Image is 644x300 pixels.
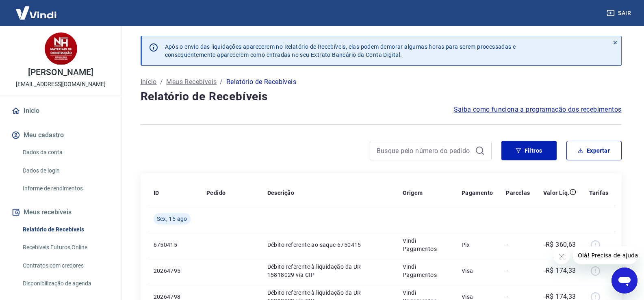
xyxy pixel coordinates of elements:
[141,88,622,105] h4: Relatório de Recebíveis
[501,141,557,160] button: Filtros
[20,239,112,256] a: Recebíveis Futuros Online
[165,43,516,59] p: Após o envio das liquidações aparecerem no Relatório de Recebíveis, elas podem demorar algumas ho...
[553,248,570,264] iframe: Fechar mensagem
[544,266,576,276] p: -R$ 174,33
[206,189,226,197] p: Pedido
[10,0,63,25] img: Vindi
[566,141,622,160] button: Exportar
[267,189,295,197] p: Descrição
[160,77,163,87] p: /
[10,126,112,144] button: Meu cadastro
[267,263,390,279] p: Débito referente à liquidação da UR 15818029 via CIP
[166,77,217,87] a: Meus Recebíveis
[154,267,193,275] p: 20264795
[462,267,493,275] p: Visa
[462,189,493,197] p: Pagamento
[403,237,449,253] p: Vindi Pagamentos
[589,189,609,197] p: Tarifas
[377,145,472,157] input: Busque pelo número do pedido
[5,6,68,12] span: Olá! Precisa de ajuda?
[20,221,112,238] a: Relatório de Recebíveis
[544,240,576,250] p: -R$ 360,63
[573,246,637,264] iframe: Mensagem da empresa
[28,68,93,77] p: [PERSON_NAME]
[226,77,296,87] p: Relatório de Recebíveis
[10,102,112,120] a: Início
[462,241,493,249] p: Pix
[403,189,423,197] p: Origem
[506,189,530,197] p: Parcelas
[605,6,634,21] button: Sair
[20,275,112,292] a: Disponibilização de agenda
[506,267,530,275] p: -
[20,162,112,179] a: Dados de login
[220,77,223,87] p: /
[403,263,449,279] p: Vindi Pagamentos
[10,203,112,221] button: Meus recebíveis
[20,180,112,197] a: Informe de rendimentos
[45,32,77,65] img: 67c4442d-b9e3-4694-954d-99d73335f840.jpeg
[611,268,637,294] iframe: Botão para abrir a janela de mensagens
[16,80,106,88] p: [EMAIL_ADDRESS][DOMAIN_NAME]
[157,215,187,223] span: Sex, 15 ago
[141,77,157,87] a: Início
[454,105,622,114] a: Saiba como funciona a programação dos recebimentos
[20,144,112,161] a: Dados da conta
[154,241,193,249] p: 6750415
[154,189,159,197] p: ID
[506,241,530,249] p: -
[543,189,570,197] p: Valor Líq.
[267,241,390,249] p: Débito referente ao saque 6750415
[20,257,112,274] a: Contratos com credores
